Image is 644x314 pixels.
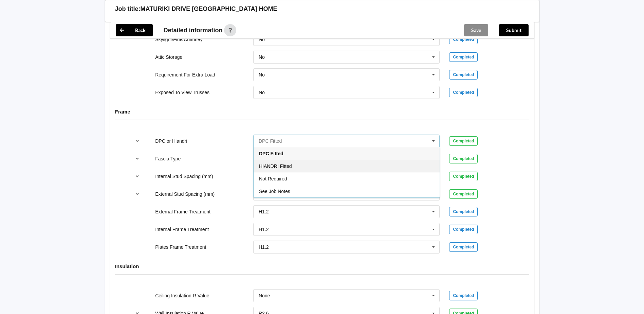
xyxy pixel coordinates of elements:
[115,108,529,115] h4: Frame
[259,189,290,194] span: See Job Notes
[449,207,478,216] div: Completed
[259,245,269,249] div: H1.2
[259,227,269,232] div: H1.2
[131,153,144,165] button: reference-toggle
[449,189,478,199] div: Completed
[259,176,287,181] span: Not Required
[155,156,181,161] label: Fascia Type
[131,135,144,147] button: reference-toggle
[115,5,141,13] h3: Job title:
[155,37,202,42] label: Skylight/Flue/Chimney
[449,242,478,252] div: Completed
[449,172,478,181] div: Completed
[155,244,206,250] label: Plates Frame Treatment
[449,70,478,80] div: Completed
[259,209,269,214] div: H1.2
[155,72,215,77] label: Requirement For Extra Load
[449,225,478,234] div: Completed
[499,24,529,36] button: Submit
[449,291,478,300] div: Completed
[259,90,265,95] div: No
[259,72,265,77] div: No
[155,174,213,179] label: Internal Stud Spacing (mm)
[131,170,144,182] button: reference-toggle
[259,151,283,156] span: DPC Fitted
[155,191,215,197] label: External Stud Spacing (mm)
[155,209,210,214] label: External Frame Treatment
[449,35,478,44] div: Completed
[115,263,529,269] h4: Insulation
[116,24,153,36] button: Back
[449,154,478,163] div: Completed
[155,293,209,298] label: Ceiling Insulation R Value
[259,55,265,59] div: No
[449,52,478,62] div: Completed
[259,37,265,42] div: No
[155,90,209,95] label: Exposed To View Trusses
[155,138,187,144] label: DPC or Hiandri
[259,163,292,169] span: HIANDRI Fitted
[164,27,223,33] span: Detailed information
[259,293,270,298] div: None
[131,188,144,200] button: reference-toggle
[449,136,478,146] div: Completed
[155,227,209,232] label: Internal Frame Treatment
[141,5,277,13] h3: MATURIKI DRIVE [GEOGRAPHIC_DATA] HOME
[449,88,478,97] div: Completed
[155,54,182,60] label: Attic Storage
